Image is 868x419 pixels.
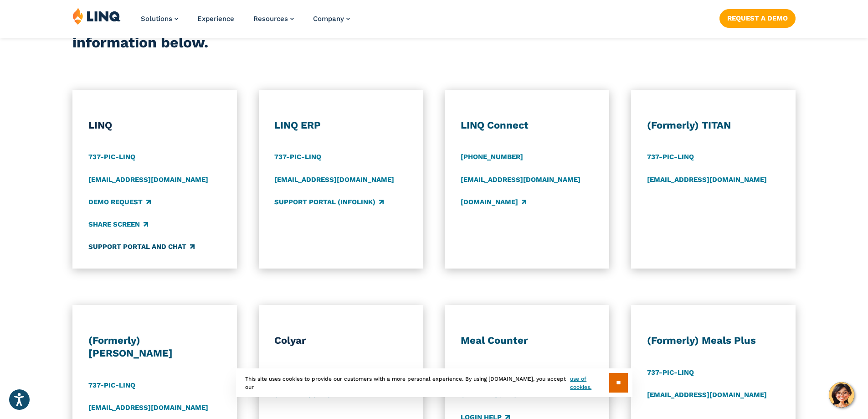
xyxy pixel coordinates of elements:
span: Resources [253,15,288,23]
a: Support Portal and Chat [88,242,195,252]
nav: Button Navigation [719,7,796,27]
a: 737-PIC-LINQ [88,380,135,390]
img: LINQ | K‑12 Software [72,7,121,25]
button: Hello, have a question? Let’s chat. [829,382,854,408]
div: This site uses cookies to provide our customers with a more personal experience. By using [DOMAIN... [236,368,632,397]
a: [EMAIL_ADDRESS][DOMAIN_NAME] [274,175,394,185]
h3: LINQ Connect [461,119,594,132]
h3: (Formerly) TITAN [647,119,780,132]
a: Share Screen [88,219,148,229]
a: use of cookies. [570,375,609,391]
a: Solutions [141,15,178,23]
h3: Colyar [274,334,407,347]
a: 737-PIC-LINQ [88,152,135,162]
a: 737-PIC-LINQ [274,152,321,162]
h3: (Formerly) Meals Plus [647,334,780,347]
a: Company [313,15,350,23]
a: [PHONE_NUMBER] [461,152,523,162]
a: [DOMAIN_NAME] [461,197,526,207]
h3: LINQ [88,119,221,132]
h3: Meal Counter [461,334,594,347]
a: 737-PIC-LINQ [461,367,508,378]
a: 737-PIC-LINQ [647,152,694,162]
a: Support Portal (Infolink) [274,197,384,207]
a: Experience [197,15,234,23]
a: [EMAIL_ADDRESS][DOMAIN_NAME] [647,175,767,185]
a: 737-PIC-LINQ [647,367,694,378]
span: Company [313,15,344,23]
a: Request a Demo [719,9,796,27]
a: Demo Request [88,197,151,207]
a: Resources [253,15,294,23]
a: [EMAIL_ADDRESS][DOMAIN_NAME] [461,175,580,185]
h3: (Formerly) [PERSON_NAME] [88,334,221,360]
h3: LINQ ERP [274,119,407,132]
span: Solutions [141,15,172,23]
a: [EMAIL_ADDRESS][DOMAIN_NAME] [88,175,208,185]
a: 737-PIC-LINQ [274,367,321,378]
nav: Primary Navigation [141,7,350,37]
